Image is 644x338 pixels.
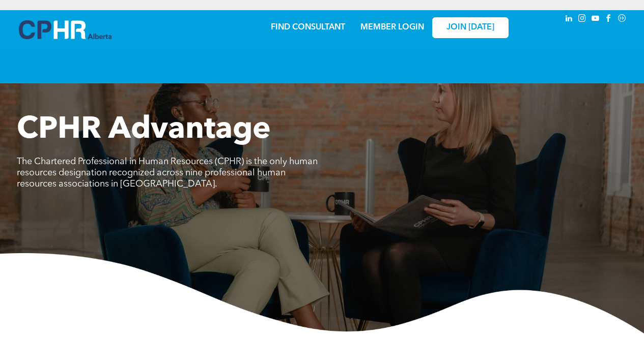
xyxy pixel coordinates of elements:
a: MEMBER LOGIN [360,23,424,32]
a: instagram [577,13,588,26]
span: JOIN [DATE] [446,23,494,33]
img: A blue and white logo for cp alberta [19,20,111,39]
a: linkedin [564,13,575,26]
span: CPHR Advantage [17,115,271,145]
a: youtube [590,13,601,26]
a: FIND CONSULTANT [271,23,345,32]
a: facebook [603,13,614,26]
a: JOIN [DATE] [432,17,509,38]
span: The Chartered Professional in Human Resources (CPHR) is the only human resources designation reco... [17,157,318,189]
a: Social network [617,13,628,26]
